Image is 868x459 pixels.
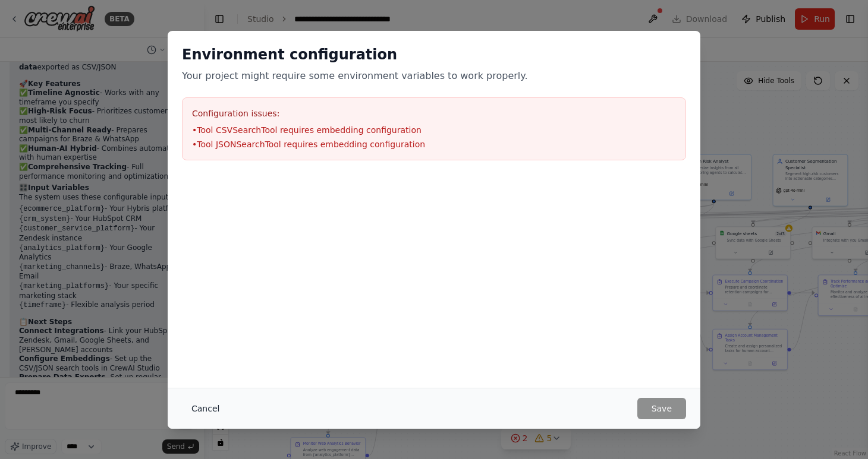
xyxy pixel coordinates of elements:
[182,45,686,64] h2: Environment configuration
[182,69,686,83] p: Your project might require some environment variables to work properly.
[637,398,686,419] button: Save
[192,138,676,150] li: • Tool JSONSearchTool requires embedding configuration
[192,124,676,136] li: • Tool CSVSearchTool requires embedding configuration
[192,107,676,119] h3: Configuration issues:
[182,398,229,419] button: Cancel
